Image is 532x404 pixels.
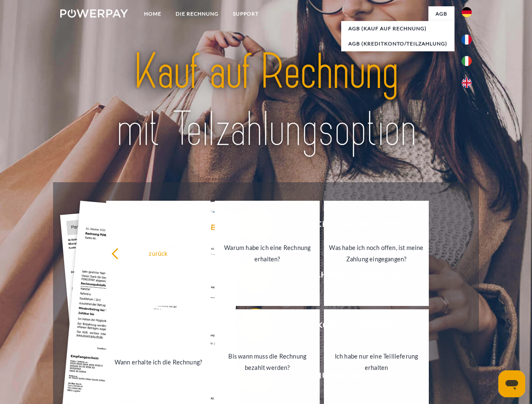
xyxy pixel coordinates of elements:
a: agb [428,6,454,21]
div: Bis wann muss die Rechnung bezahlt werden? [220,351,315,373]
div: Ich habe nur eine Teillieferung erhalten [329,351,424,373]
a: Home [137,6,168,21]
img: fr [462,35,472,45]
a: DIE RECHNUNG [168,6,226,21]
a: SUPPORT [226,6,266,21]
div: Was habe ich noch offen, ist meine Zahlung eingegangen? [329,242,424,265]
div: Warum habe ich eine Rechnung erhalten? [220,242,315,265]
a: Was habe ich noch offen, ist meine Zahlung eingegangen? [324,201,429,306]
img: title-powerpay_de.svg [80,40,452,161]
img: it [462,56,472,66]
iframe: Schaltfläche zum Öffnen des Messaging-Fensters [498,370,525,397]
a: AGB (Kreditkonto/Teilzahlung) [341,36,454,51]
div: zurück [111,247,206,259]
img: de [462,7,472,17]
a: AGB (Kauf auf Rechnung) [341,21,454,36]
img: logo-powerpay-white.svg [60,9,128,18]
div: Wann erhalte ich die Rechnung? [111,356,206,367]
img: en [462,78,472,88]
